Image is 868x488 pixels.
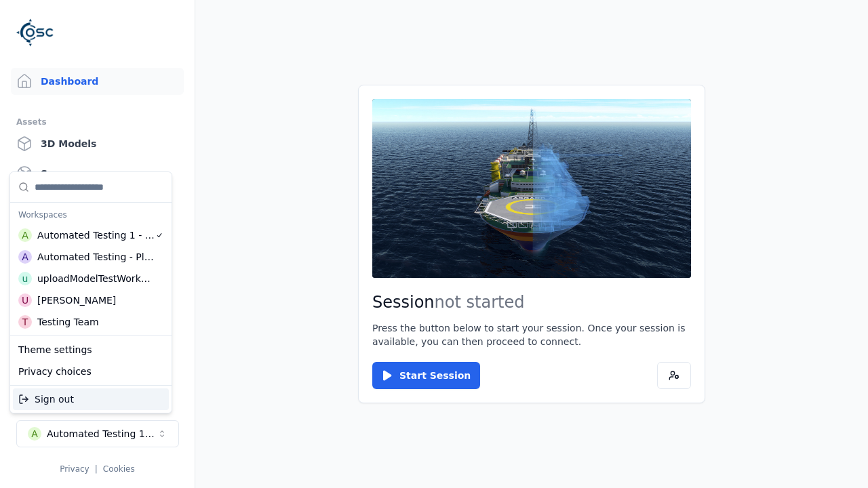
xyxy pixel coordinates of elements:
div: u [18,272,32,285]
div: A [18,228,32,242]
div: Suggestions [10,386,172,413]
div: Sign out [13,388,169,410]
div: Privacy choices [13,361,169,382]
div: Theme settings [13,339,169,361]
div: Automated Testing 1 - Playwright [37,228,155,242]
div: Workspaces [13,205,169,224]
div: uploadModelTestWorkspace [37,272,154,285]
div: [PERSON_NAME] [37,293,116,307]
div: Automated Testing - Playwright [37,250,155,264]
div: U [18,293,32,307]
div: T [18,315,32,329]
div: Suggestions [10,172,172,335]
div: Suggestions [10,336,172,385]
div: Testing Team [37,315,99,329]
div: A [18,250,32,264]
